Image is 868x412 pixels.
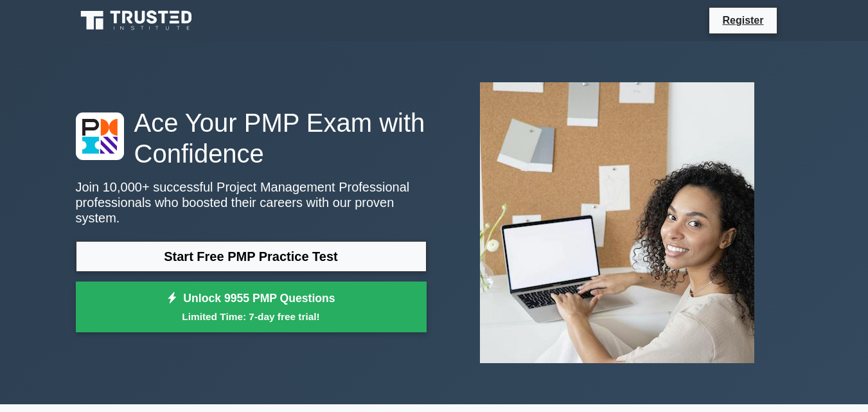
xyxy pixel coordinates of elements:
[76,282,427,333] a: Unlock 9955 PMP QuestionsLimited Time: 7-day free trial!
[714,12,771,28] a: Register
[76,107,427,169] h1: Ace Your PMP Exam with Confidence
[92,309,411,324] small: Limited Time: 7-day free trial!
[76,179,427,226] p: Join 10,000+ successful Project Management Professional professionals who boosted their careers w...
[76,241,427,272] a: Start Free PMP Practice Test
